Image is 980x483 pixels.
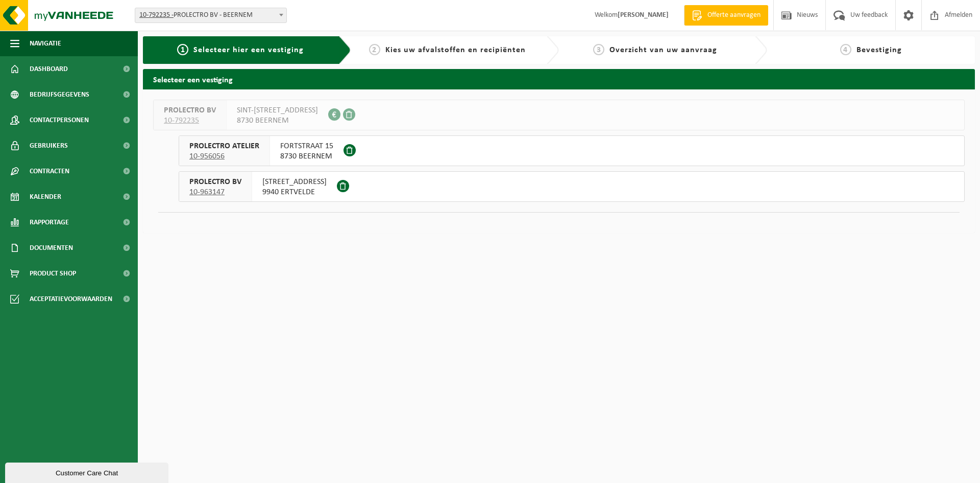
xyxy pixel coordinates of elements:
span: Contactpersonen [30,107,89,133]
button: PROLECTRO ATELIER 10-956056 FORTSTRAAT 158730 BEERNEM [179,135,965,166]
span: PROLECTRO BV [189,177,241,187]
span: Bevestiging [856,46,902,54]
span: 2 [369,44,380,55]
span: Product Shop [30,261,76,286]
span: Bedrijfsgegevens [30,82,89,107]
span: SINT-[STREET_ADDRESS] [237,105,318,116]
button: PROLECTRO BV 10-963147 [STREET_ADDRESS]9940 ERTVELDE [179,171,965,202]
span: Contracten [30,158,69,184]
strong: [PERSON_NAME] [618,11,669,19]
span: Kies uw afvalstoffen en recipiënten [385,46,526,54]
span: Selecteer hier een vestiging [193,46,304,54]
span: Navigatie [30,31,61,56]
span: 8730 BEERNEM [237,116,318,126]
tcxspan: Call 10-963147 via 3CX [189,188,225,196]
span: 3 [593,44,604,55]
span: Kalender [30,184,61,210]
span: Rapportage [30,210,69,235]
span: [STREET_ADDRESS] [262,177,327,187]
span: Offerte aanvragen [705,10,763,20]
span: 1 [177,44,188,55]
span: 8730 BEERNEM [280,151,333,162]
tcxspan: Call 10-792235 - via 3CX [139,11,174,19]
span: PROLECTRO ATELIER [189,141,259,151]
iframe: chat widget [5,461,170,483]
tcxspan: Call 10-792235 via 3CX [164,117,199,125]
span: 10-792235 - PROLECTRO BV - BEERNEM [135,8,286,22]
span: FORTSTRAAT 15 [280,141,333,151]
span: 9940 ERTVELDE [262,187,327,197]
span: 4 [840,44,851,55]
span: Acceptatievoorwaarden [30,286,112,312]
h2: Selecteer een vestiging [143,69,975,89]
span: PROLECTRO BV [164,105,216,116]
span: Dashboard [30,56,68,82]
tcxspan: Call 10-956056 via 3CX [189,152,225,160]
span: 10-792235 - PROLECTRO BV - BEERNEM [135,8,287,23]
span: Gebruikers [30,133,68,158]
a: Offerte aanvragen [684,5,768,26]
span: Documenten [30,235,73,261]
span: Overzicht van uw aanvraag [609,46,717,54]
